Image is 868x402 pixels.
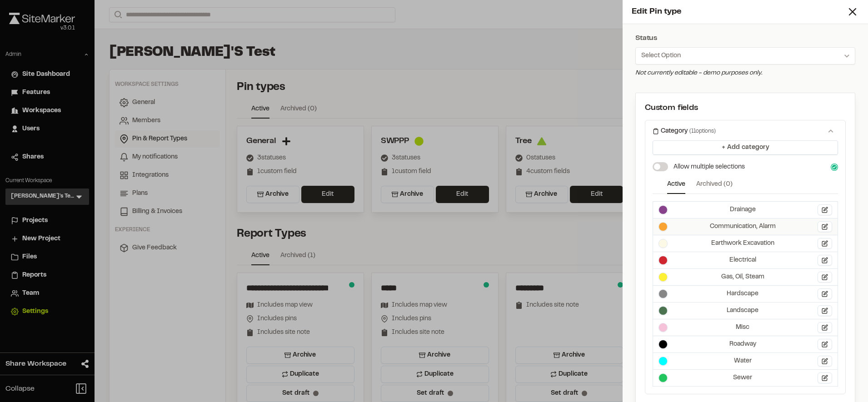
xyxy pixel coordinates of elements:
span: Gas, Oil, Steam [721,272,764,282]
div: Edit Pin type [632,6,846,18]
div: Status [635,33,855,44]
span: Drainage [730,205,756,215]
a: Archived (0) [696,179,733,193]
button: Drainage [653,202,838,218]
button: Earthwork Excavation [653,235,838,252]
h3: Custom fields [645,102,698,114]
span: Sewer [733,373,752,383]
span: Electrical [729,255,756,265]
button: Hardscape [653,285,838,302]
button: Misc [653,319,838,336]
button: + Add category [653,141,838,154]
span: Communication, Alarm [710,222,776,232]
button: Select date range [635,47,855,65]
span: ( 11 options) [689,127,716,135]
span: Water [734,356,752,366]
div: Not currently editable - demo purposes only. [635,68,855,78]
span: Misc [736,323,749,333]
a: Active [667,179,685,194]
button: Communication, Alarm [653,218,838,235]
button: Electrical [653,252,838,268]
button: Gas, Oil, Steam [653,268,838,285]
span: Landscape [727,306,758,316]
button: Landscape [653,302,838,319]
button: Roadway [653,336,838,352]
div: Category [653,126,716,136]
button: Water [653,352,838,369]
div: Allow multiple selections [673,162,745,172]
button: Sewer [653,369,838,386]
span: Roadway [729,339,756,349]
span: Earthwork Excavation [711,238,774,248]
span: Select Option [641,51,681,60]
span: + Add category [722,143,769,153]
button: Category (11options) [653,124,838,139]
span: Hardscape [727,289,758,299]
